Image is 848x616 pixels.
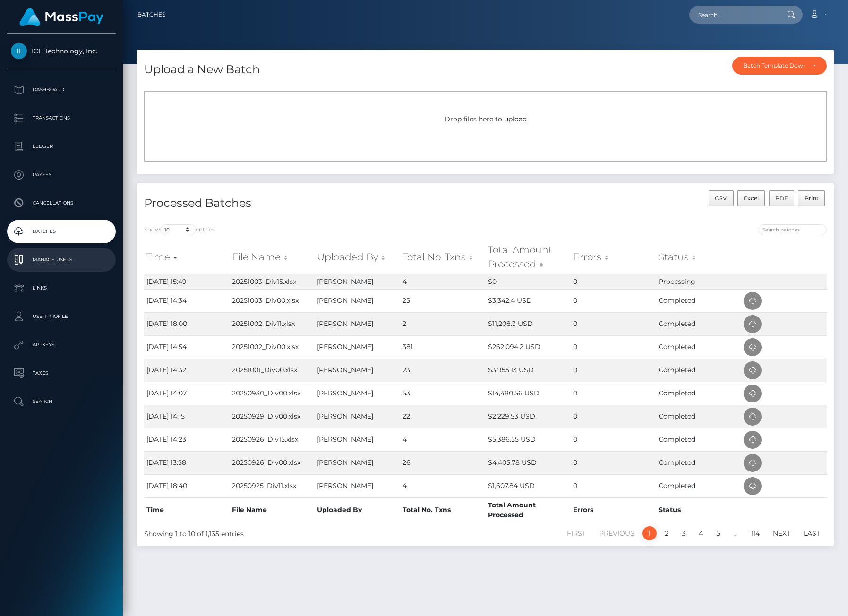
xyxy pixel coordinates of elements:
td: $3,342.4 USD [486,289,571,312]
th: Status [656,497,742,522]
td: 25 [400,289,486,312]
td: $4,405.78 USD [486,451,571,474]
p: Links [11,281,112,295]
td: [DATE] 13:58 [144,451,230,474]
td: [PERSON_NAME] [315,428,400,451]
a: 5 [711,526,725,540]
div: Batch Template Download [743,62,805,69]
th: Errors [571,497,656,522]
td: 22 [400,405,486,428]
td: [PERSON_NAME] [315,289,400,312]
td: [DATE] 18:00 [144,312,230,335]
td: Completed [656,428,742,451]
a: Manage Users [7,248,116,272]
td: 20251003_Div15.xlsx [230,274,315,289]
a: Taxes [7,361,116,385]
button: CSV [709,190,734,206]
td: $11,208.3 USD [486,312,571,335]
td: [DATE] 18:40 [144,474,230,497]
span: Excel [744,195,759,202]
a: User Profile [7,305,116,328]
th: Errors: activate to sort column ascending [571,240,656,274]
td: [DATE] 14:07 [144,382,230,405]
td: 26 [400,451,486,474]
td: $14,480.56 USD [486,382,571,405]
td: 0 [571,274,656,289]
h4: Processed Batches [144,195,479,212]
td: [PERSON_NAME] [315,312,400,335]
td: 0 [571,428,656,451]
td: 0 [571,474,656,497]
td: 4 [400,474,486,497]
td: 20250929_Div00.xlsx [230,405,315,428]
td: 20251001_Div00.xlsx [230,359,315,382]
p: User Profile [11,309,112,324]
input: Search batches [758,224,827,235]
a: Dashboard [7,78,116,102]
label: Show entries [144,224,215,235]
td: Completed [656,312,742,335]
td: 53 [400,382,486,405]
th: Total No. Txns [400,497,486,522]
td: 23 [400,359,486,382]
p: Taxes [11,366,112,380]
td: $2,229.53 USD [486,405,571,428]
td: 20250926_Div15.xlsx [230,428,315,451]
td: 20250926_Div00.xlsx [230,451,315,474]
td: 0 [571,312,656,335]
th: Uploaded By: activate to sort column ascending [315,240,400,274]
div: Showing 1 to 10 of 1,135 entries [144,525,420,539]
td: 4 [400,428,486,451]
td: $262,094.2 USD [486,335,571,359]
a: Next [768,526,796,540]
td: $1,607.84 USD [486,474,571,497]
td: [PERSON_NAME] [315,405,400,428]
td: $3,955.13 USD [486,359,571,382]
td: 20251002_Div00.xlsx [230,335,315,359]
td: $0 [486,274,571,289]
td: 0 [571,405,656,428]
td: [DATE] 14:32 [144,359,230,382]
span: ICF Technology, Inc. [7,47,116,55]
td: [PERSON_NAME] [315,274,400,289]
a: 3 [677,526,691,540]
select: Showentries [160,224,196,235]
p: Manage Users [11,253,112,267]
td: 20250930_Div00.xlsx [230,382,315,405]
p: Batches [11,224,112,239]
p: Search [11,394,112,409]
p: API Keys [11,338,112,352]
td: 20251002_Div11.xlsx [230,312,315,335]
a: Links [7,276,116,300]
p: Cancellations [11,196,112,210]
td: [DATE] 14:15 [144,405,230,428]
td: [DATE] 14:34 [144,289,230,312]
td: 0 [571,289,656,312]
td: [DATE] 15:49 [144,274,230,289]
td: [DATE] 14:54 [144,335,230,359]
p: Transactions [11,111,112,125]
td: 20250925_Div11.xlsx [230,474,315,497]
td: 0 [571,451,656,474]
th: File Name: activate to sort column ascending [230,240,315,274]
th: Total Amount Processed [486,497,571,522]
td: Completed [656,405,742,428]
th: Status: activate to sort column ascending [656,240,742,274]
p: Ledger [11,139,112,154]
td: Completed [656,451,742,474]
td: Completed [656,289,742,312]
th: Total No. Txns: activate to sort column ascending [400,240,486,274]
a: Batches [7,220,116,243]
span: Drop files here to upload [445,115,527,123]
button: PDF [769,190,795,206]
th: Time [144,497,230,522]
td: $5,386.55 USD [486,428,571,451]
span: Print [805,195,819,202]
a: 2 [660,526,674,540]
span: CSV [715,195,727,202]
td: [PERSON_NAME] [315,451,400,474]
img: ICF Technology, Inc. [11,43,27,59]
a: Ledger [7,135,116,158]
td: 4 [400,274,486,289]
td: 0 [571,335,656,359]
